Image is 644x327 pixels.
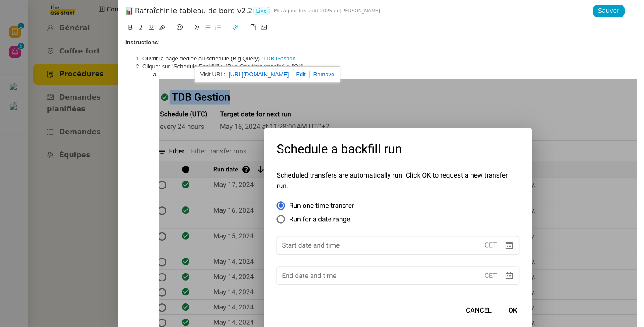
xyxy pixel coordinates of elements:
[125,7,133,20] span: 📊, bar_chart
[598,6,619,16] span: Sauver
[332,8,340,14] span: par
[125,39,637,46] div: :
[274,8,303,14] span: Mis à jour le
[229,69,289,80] a: [URL][DOMAIN_NAME]
[263,55,295,62] a: TDB Gestion
[134,55,637,63] li: Ouvrir la page dédiée au schedule (Big Query) :
[125,6,593,16] div: Rafraîchir le tableau de bord v2.2
[274,6,380,16] span: 5 août 2025 [PERSON_NAME]
[593,5,625,17] button: Sauver
[125,39,158,46] strong: Instructions
[134,63,637,71] li: Cliquer sur "Schedule Backfill" > "Run One time transfer" > "Ok"
[253,7,271,15] nz-tag: Live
